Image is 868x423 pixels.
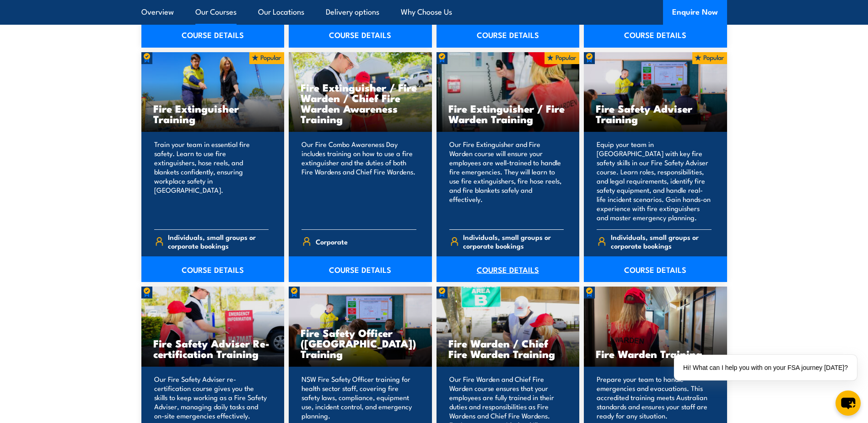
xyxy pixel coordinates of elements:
[153,338,273,359] h3: Fire Safety Adviser Re-certification Training
[584,22,727,48] a: COURSE DETAILS
[289,22,432,48] a: COURSE DETAILS
[289,256,432,282] a: COURSE DETAILS
[596,348,715,359] h3: Fire Warden Training
[301,327,420,359] h3: Fire Safety Officer ([GEOGRAPHIC_DATA]) Training
[596,103,715,124] h3: Fire Safety Adviser Training
[611,233,712,250] span: Individuals, small groups or corporate bookings
[437,256,580,282] a: COURSE DETAILS
[463,233,564,250] span: Individuals, small groups or corporate bookings
[153,103,273,124] h3: Fire Extinguisher Training
[301,82,420,124] h3: Fire Extinguisher / Fire Warden / Chief Fire Warden Awareness Training
[141,22,285,48] a: COURSE DETAILS
[316,234,348,249] span: Corporate
[597,140,712,222] p: Equip your team in [GEOGRAPHIC_DATA] with key fire safety skills in our Fire Safety Adviser cours...
[836,390,861,416] button: chat-button
[448,338,568,359] h3: Fire Warden / Chief Fire Warden Training
[584,256,727,282] a: COURSE DETAILS
[674,355,857,380] div: Hi! What can I help you with on your FSA journey [DATE]?
[154,140,269,222] p: Train your team in essential fire safety. Learn to use fire extinguishers, hose reels, and blanke...
[449,140,564,222] p: Our Fire Extinguisher and Fire Warden course will ensure your employees are well-trained to handl...
[437,22,580,48] a: COURSE DETAILS
[141,256,285,282] a: COURSE DETAILS
[168,233,269,250] span: Individuals, small groups or corporate bookings
[448,103,568,124] h3: Fire Extinguisher / Fire Warden Training
[302,140,416,222] p: Our Fire Combo Awareness Day includes training on how to use a fire extinguisher and the duties o...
